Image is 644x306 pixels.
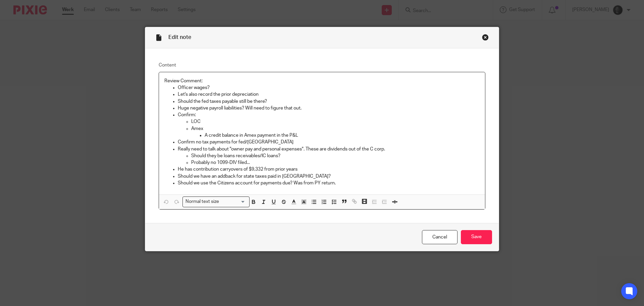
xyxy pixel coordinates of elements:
[422,230,458,245] a: Cancel
[178,139,480,145] p: Confirm no tax payments for fed/[GEOGRAPHIC_DATA]
[184,198,221,205] span: Normal text size
[182,196,250,207] div: Search for option
[482,34,489,41] div: Close this dialog window
[178,105,480,112] p: Huge negative payroll liabilities? Will need to figure that out.
[461,230,492,245] input: Save
[159,62,485,69] label: Content
[168,35,191,40] span: Edit note
[178,112,480,118] p: Confirm:
[178,166,480,173] p: He has contribution carryovers of $9,332 from prior years
[191,118,480,125] p: LOC
[178,146,480,152] p: Really need to talk about "owner pay and personal expenses". These are dividends out of the C corp.
[205,132,480,139] p: A credit balance in Amex payment in the P&L
[221,198,246,205] input: Search for option
[178,173,480,180] p: Should we have an addback for state taxes paid in [GEOGRAPHIC_DATA]?
[164,78,480,84] p: Review Comment:
[178,98,480,105] p: Should the fed taxes payable still be there?
[191,159,480,166] p: Probably no 1099-DIV filed...
[178,180,480,186] p: Should we use the Citizens account for payments due? Was from PY return.
[191,125,480,132] p: Amex
[191,152,480,159] p: Should they be loans receivables/IC loans?
[178,91,480,98] p: Let's also record the prior depreciation
[178,84,480,91] p: Officer wages?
